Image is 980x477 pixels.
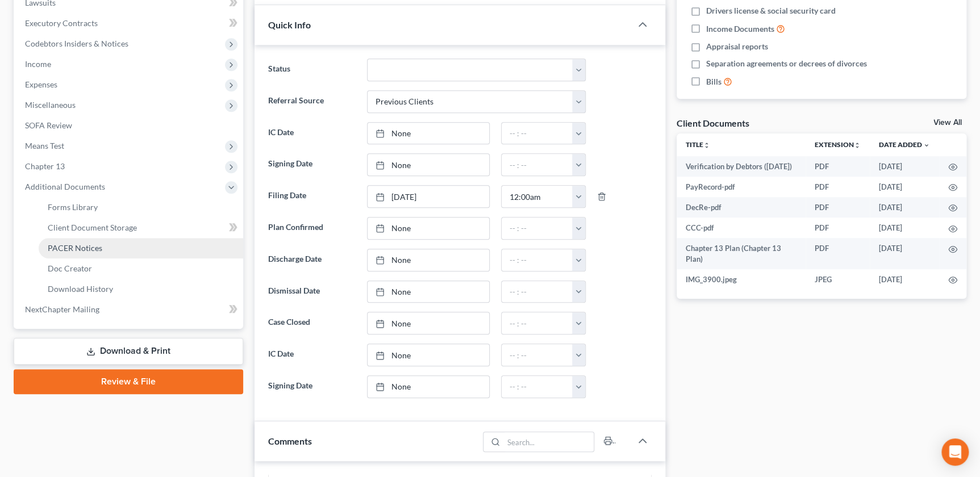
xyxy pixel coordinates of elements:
[368,123,489,144] a: None
[502,312,573,334] input: -- : --
[48,202,98,212] span: Forms Library
[806,177,870,197] td: PDF
[706,41,768,52] span: Appraisal reports
[262,375,361,398] label: Signing Date
[262,249,361,271] label: Discharge Date
[368,217,489,239] a: None
[262,122,361,145] label: IC Date
[39,258,243,279] a: Doc Creator
[854,142,861,149] i: unfold_more
[39,279,243,299] a: Download History
[677,217,806,238] td: CCC-pdf
[39,217,243,238] a: Client Document Storage
[25,141,64,150] span: Means Test
[368,312,489,334] a: None
[25,182,105,191] span: Additional Documents
[677,269,806,290] td: IMG_3900.jpeg
[706,23,774,35] span: Income Documents
[677,238,806,269] td: Chapter 13 Plan (Chapter 13 Plan)
[16,115,243,136] a: SOFA Review
[870,156,939,177] td: [DATE]
[48,223,137,232] span: Client Document Storage
[25,39,128,48] span: Codebtors Insiders & Notices
[503,432,594,451] input: Search...
[870,197,939,217] td: [DATE]
[502,123,573,144] input: -- : --
[368,376,489,397] a: None
[677,156,806,177] td: Verification by Debtors ([DATE])
[262,344,361,366] label: IC Date
[25,59,51,69] span: Income
[262,58,361,81] label: Status
[677,177,806,197] td: PayRecord-pdf
[25,120,72,130] span: SOFA Review
[16,299,243,320] a: NextChapter Mailing
[879,140,930,149] a: Date Added expand_more
[14,338,243,365] a: Download & Print
[368,154,489,175] a: None
[806,197,870,217] td: PDF
[368,281,489,303] a: None
[25,161,65,171] span: Chapter 13
[262,153,361,176] label: Signing Date
[48,284,113,294] span: Download History
[923,142,930,149] i: expand_more
[502,154,573,175] input: -- : --
[368,249,489,271] a: None
[815,140,861,149] a: Extensionunfold_more
[870,177,939,197] td: [DATE]
[48,243,102,253] span: PACER Notices
[25,100,76,110] span: Miscellaneous
[268,19,311,30] span: Quick Info
[368,344,489,366] a: None
[262,185,361,208] label: Filing Date
[262,90,361,113] label: Referral Source
[25,79,57,89] span: Expenses
[25,304,99,314] span: NextChapter Mailing
[677,197,806,217] td: DecRe-pdf
[502,281,573,303] input: -- : --
[262,312,361,334] label: Case Closed
[25,18,98,28] span: Executory Contracts
[706,58,867,69] span: Separation agreements or decrees of divorces
[686,140,710,149] a: Titleunfold_more
[48,263,92,273] span: Doc Creator
[706,76,722,87] span: Bills
[39,238,243,258] a: PACER Notices
[870,217,939,238] td: [DATE]
[706,5,836,16] span: Drivers license & social security card
[502,344,573,366] input: -- : --
[806,269,870,290] td: JPEG
[870,269,939,290] td: [DATE]
[39,197,243,217] a: Forms Library
[502,249,573,271] input: -- : --
[806,217,870,238] td: PDF
[502,186,573,207] input: -- : --
[268,436,312,446] span: Comments
[502,217,573,239] input: -- : --
[806,238,870,269] td: PDF
[262,217,361,240] label: Plan Confirmed
[806,156,870,177] td: PDF
[262,281,361,303] label: Dismissal Date
[677,117,749,129] div: Client Documents
[703,142,710,149] i: unfold_more
[941,438,969,466] div: Open Intercom Messenger
[368,186,489,207] a: [DATE]
[502,376,573,397] input: -- : --
[870,238,939,269] td: [DATE]
[933,119,962,127] a: View All
[14,369,243,394] a: Review & File
[16,13,243,34] a: Executory Contracts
